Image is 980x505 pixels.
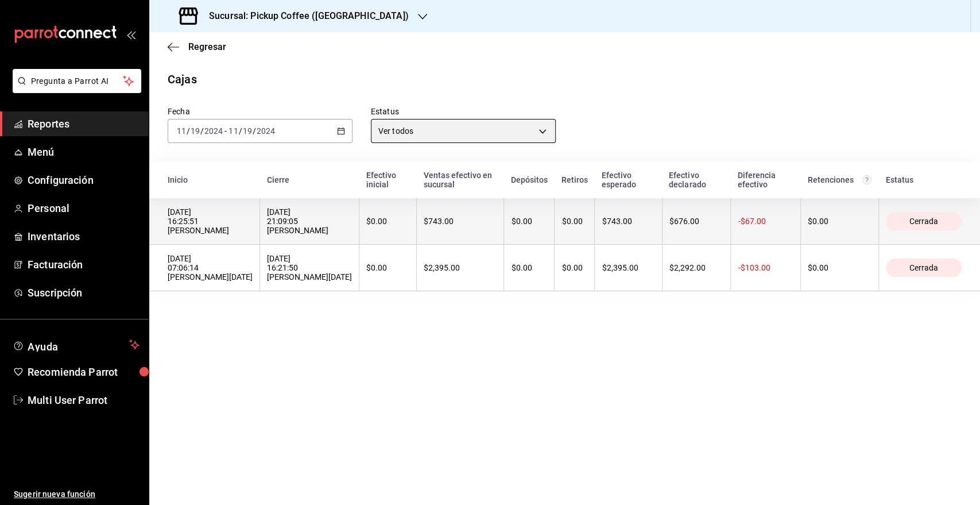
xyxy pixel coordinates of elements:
[511,263,547,272] div: $0.00
[256,126,276,136] input: ----
[669,217,724,226] div: $676.00
[31,75,123,87] span: Pregunta a Parrot AI
[738,171,794,189] div: Diferencia efectivo
[905,217,943,226] span: Cerrada
[511,175,548,184] div: Depósitos
[28,229,140,244] span: Inventarios
[168,107,353,115] label: Fecha
[126,30,135,39] button: open_drawer_menu
[738,217,793,226] div: -$67.00
[28,338,125,352] span: Ayuda
[561,263,587,272] div: $0.00
[28,201,140,216] span: Personal
[200,126,204,136] span: /
[13,69,141,93] button: Pregunta a Parrot AI
[8,83,141,95] a: Pregunta a Parrot AI
[168,207,253,235] div: [DATE] 16:25:51 [PERSON_NAME]
[28,172,140,188] span: Configuración
[807,175,871,184] div: Retenciones
[366,217,409,226] div: $0.00
[176,126,187,136] input: --
[200,9,409,23] h3: Sucursal: Pickup Coffee ([GEOGRAPHIC_DATA])
[168,175,253,184] div: Inicio
[424,171,497,189] div: Ventas efectivo en sucursal
[228,126,238,136] input: --
[204,126,223,136] input: ----
[366,263,409,272] div: $0.00
[424,263,497,272] div: $2,395.00
[28,144,140,160] span: Menú
[669,263,724,272] div: $2,292.00
[28,257,140,272] span: Facturación
[28,392,140,408] span: Multi User Parrot
[561,175,588,184] div: Retiros
[242,126,253,136] input: --
[424,217,497,226] div: $743.00
[371,119,556,143] div: Ver todos
[253,126,256,136] span: /
[862,175,871,184] svg: Total de retenciones de propinas registradas
[602,171,655,189] div: Efectivo esperado
[14,488,140,500] span: Sugerir nueva función
[511,217,547,226] div: $0.00
[371,107,556,115] label: Estatus
[28,116,140,132] span: Reportes
[602,217,654,226] div: $743.00
[224,126,227,136] span: -
[28,285,140,300] span: Suscripción
[267,175,353,184] div: Cierre
[168,254,253,282] div: [DATE] 07:06:14 [PERSON_NAME][DATE]
[267,207,352,235] div: [DATE] 21:09:05 [PERSON_NAME]
[187,126,190,136] span: /
[28,364,140,380] span: Recomienda Parrot
[366,171,410,189] div: Efectivo inicial
[885,175,962,184] div: Estatus
[808,217,871,226] div: $0.00
[808,263,871,272] div: $0.00
[190,126,200,136] input: --
[168,41,226,52] button: Regresar
[669,171,724,189] div: Efectivo declarado
[168,71,197,88] div: Cajas
[905,263,943,272] span: Cerrada
[738,263,793,272] div: -$103.00
[602,263,654,272] div: $2,395.00
[267,254,352,282] div: [DATE] 16:21:50 [PERSON_NAME][DATE]
[188,41,226,52] span: Regresar
[238,126,242,136] span: /
[561,217,587,226] div: $0.00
